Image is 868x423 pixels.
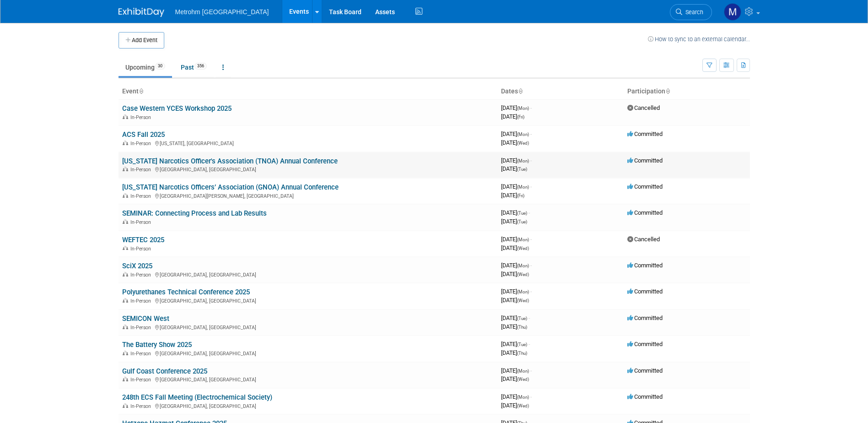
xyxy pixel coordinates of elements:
[130,272,154,278] span: In-Person
[122,297,494,304] div: [GEOGRAPHIC_DATA], [GEOGRAPHIC_DATA]
[130,114,154,120] span: In-Person
[123,114,128,119] img: In-Person Event
[123,246,128,250] img: In-Person Event
[501,130,532,137] span: [DATE]
[530,157,532,164] span: -
[122,262,152,270] a: SciX 2025
[155,63,165,70] span: 30
[130,219,154,225] span: In-Person
[123,193,128,198] img: In-Person Event
[517,158,529,163] span: (Mon)
[670,4,712,20] a: Search
[130,141,154,146] span: In-Person
[122,157,338,165] a: [US_STATE] Narcotics Officer's Association (TNOA) Annual Conference
[648,36,750,43] a: How to sync to an external calendar...
[122,236,164,244] a: WEFTEC 2025
[501,218,527,225] span: [DATE]
[501,402,529,409] span: [DATE]
[627,104,660,111] span: Cancelled
[517,325,527,330] span: (Thu)
[501,183,532,190] span: [DATE]
[627,341,663,347] span: Committed
[119,84,497,99] th: Event
[627,236,660,243] span: Cancelled
[530,288,532,295] span: -
[528,341,530,347] span: -
[501,315,530,321] span: [DATE]
[665,87,670,95] a: Sort by Participation Type
[122,271,494,278] div: [GEOGRAPHIC_DATA], [GEOGRAPHIC_DATA]
[122,288,250,296] a: Polyurethanes Technical Conference 2025
[119,59,172,76] a: Upcoming30
[122,402,494,409] div: [GEOGRAPHIC_DATA], [GEOGRAPHIC_DATA]
[501,349,527,356] span: [DATE]
[130,351,154,357] span: In-Person
[123,167,128,171] img: In-Person Event
[517,246,529,251] span: (Wed)
[530,393,532,400] span: -
[627,288,663,295] span: Committed
[130,167,154,173] span: In-Person
[624,84,750,99] th: Participation
[122,192,494,199] div: [GEOGRAPHIC_DATA][PERSON_NAME], [GEOGRAPHIC_DATA]
[123,219,128,224] img: In-Person Event
[175,8,269,16] span: Metrohm [GEOGRAPHIC_DATA]
[130,325,154,331] span: In-Person
[517,395,529,400] span: (Mon)
[517,141,529,146] span: (Wed)
[501,113,524,120] span: [DATE]
[518,87,523,95] a: Sort by Start Date
[123,403,128,408] img: In-Person Event
[130,403,154,409] span: In-Person
[517,272,529,277] span: (Wed)
[724,3,741,21] img: Michelle Simoes
[130,246,154,252] span: In-Person
[122,139,494,146] div: [US_STATE], [GEOGRAPHIC_DATA]
[501,209,530,216] span: [DATE]
[517,403,529,408] span: (Wed)
[517,114,524,119] span: (Fri)
[122,367,207,375] a: Gulf Coast Conference 2025
[501,288,532,295] span: [DATE]
[501,236,532,243] span: [DATE]
[501,297,529,304] span: [DATE]
[627,130,663,137] span: Committed
[627,393,663,400] span: Committed
[530,236,532,243] span: -
[530,262,532,269] span: -
[517,167,527,172] span: (Tue)
[123,351,128,355] img: In-Person Event
[130,377,154,383] span: In-Person
[501,157,532,164] span: [DATE]
[517,298,529,303] span: (Wed)
[122,130,165,139] a: ACS Fall 2025
[627,209,663,216] span: Committed
[194,63,207,70] span: 356
[517,342,527,347] span: (Tue)
[627,183,663,190] span: Committed
[123,377,128,381] img: In-Person Event
[627,262,663,269] span: Committed
[501,139,529,146] span: [DATE]
[122,183,339,191] a: [US_STATE] Narcotics Officers’ Association (GNOA) Annual Conference
[517,263,529,268] span: (Mon)
[627,315,663,321] span: Committed
[122,165,494,173] div: [GEOGRAPHIC_DATA], [GEOGRAPHIC_DATA]
[123,141,128,145] img: In-Person Event
[517,184,529,190] span: (Mon)
[528,209,530,216] span: -
[122,349,494,357] div: [GEOGRAPHIC_DATA], [GEOGRAPHIC_DATA]
[122,104,232,113] a: Case Western YCES Workshop 2025
[501,323,527,330] span: [DATE]
[497,84,624,99] th: Dates
[627,157,663,164] span: Committed
[119,8,164,17] img: ExhibitDay
[130,193,154,199] span: In-Person
[517,351,527,356] span: (Thu)
[501,271,529,277] span: [DATE]
[517,377,529,382] span: (Wed)
[174,59,214,76] a: Past356
[517,193,524,198] span: (Fri)
[122,341,192,349] a: The Battery Show 2025
[122,323,494,331] div: [GEOGRAPHIC_DATA], [GEOGRAPHIC_DATA]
